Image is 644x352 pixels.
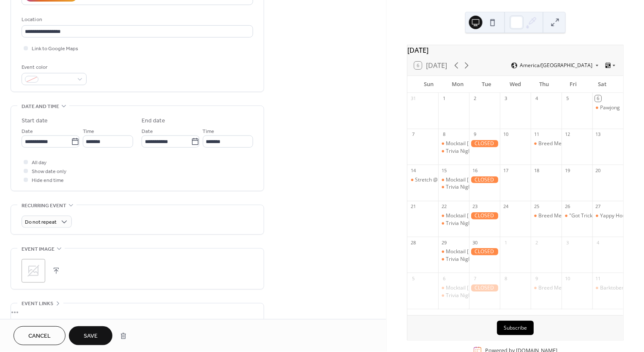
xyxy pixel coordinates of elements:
[438,248,469,255] div: Mocktail Monday
[441,95,447,102] div: 1
[446,140,483,147] div: Mocktail [DATE]
[441,239,447,246] div: 29
[564,239,570,246] div: 3
[538,284,572,292] div: Breed Meetup
[469,284,500,292] div: CLOSED
[410,167,416,173] div: 14
[441,131,447,138] div: 8
[538,212,572,219] div: Breed Meetup
[14,326,65,345] button: Cancel
[446,184,473,191] div: Trivia Night
[533,167,540,173] div: 18
[600,212,628,219] div: Yappy Hour
[438,212,469,219] div: Mocktail Monday
[533,239,540,246] div: 2
[531,212,562,219] div: Breed Meetup
[520,63,592,68] span: America/[GEOGRAPHIC_DATA]
[407,45,623,55] div: [DATE]
[443,76,472,93] div: Mon
[472,131,478,138] div: 9
[469,140,500,147] div: CLOSED
[438,140,469,147] div: Mocktail Monday
[472,76,501,93] div: Tue
[32,168,66,176] span: Show date only
[83,127,95,136] span: Time
[446,292,473,299] div: Trivia Night
[441,167,447,173] div: 15
[559,76,587,93] div: Fri
[533,95,540,102] div: 4
[595,167,601,173] div: 20
[472,95,478,102] div: 2
[438,220,469,227] div: Trivia Night
[410,95,416,102] div: 31
[472,167,478,173] div: 16
[600,284,633,292] div: Barktoberfest
[446,148,473,155] div: Trivia Night
[472,203,478,210] div: 23
[531,284,562,292] div: Breed Meetup
[564,203,570,210] div: 26
[22,102,59,111] span: Date and time
[595,275,601,282] div: 11
[502,95,509,102] div: 3
[562,212,592,219] div: "Got Tricks?" Workshop
[22,116,48,125] div: Start date
[414,76,443,93] div: Sun
[69,326,112,345] button: Save
[446,212,483,219] div: Mocktail [DATE]
[501,76,530,93] div: Wed
[415,176,482,184] div: Stretch @ Fetch: Puppy Yoga
[32,176,64,185] span: Hide end time
[564,131,570,138] div: 12
[446,220,473,227] div: Trivia Night
[533,131,540,138] div: 11
[592,104,623,111] div: Pawjong
[28,332,51,341] span: Cancel
[203,127,215,136] span: Time
[438,256,469,263] div: Trivia Night
[410,131,416,138] div: 7
[533,203,540,210] div: 25
[595,239,601,246] div: 4
[469,176,500,184] div: CLOSED
[446,284,483,292] div: Mocktail [DATE]
[438,292,469,299] div: Trivia Night
[407,176,438,184] div: Stretch @ Fetch: Puppy Yoga
[497,321,534,335] button: Subscribe
[469,248,500,255] div: CLOSED
[142,127,153,136] span: Date
[438,176,469,184] div: Mocktail Monday
[588,76,617,93] div: Sat
[446,248,483,255] div: Mocktail [DATE]
[410,275,416,282] div: 5
[600,104,620,111] div: Pawjong
[530,76,559,93] div: Thu
[22,201,66,210] span: Recurring event
[142,116,165,125] div: End date
[592,284,623,292] div: Barktoberfest
[410,203,416,210] div: 21
[22,300,53,309] span: Event links
[32,159,46,168] span: All day
[441,203,447,210] div: 22
[538,140,572,147] div: Breed Meetup
[569,212,624,219] div: "Got Tricks?" Workshop
[22,259,45,283] div: ;
[22,15,251,24] div: Location
[410,239,416,246] div: 28
[441,275,447,282] div: 6
[531,140,562,147] div: Breed Meetup
[472,239,478,246] div: 30
[502,239,509,246] div: 1
[592,212,623,219] div: Yappy Hour
[533,275,540,282] div: 9
[446,256,473,263] div: Trivia Night
[502,275,509,282] div: 8
[469,212,500,219] div: CLOSED
[472,275,478,282] div: 7
[22,127,33,136] span: Date
[84,332,98,341] span: Save
[595,95,601,102] div: 6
